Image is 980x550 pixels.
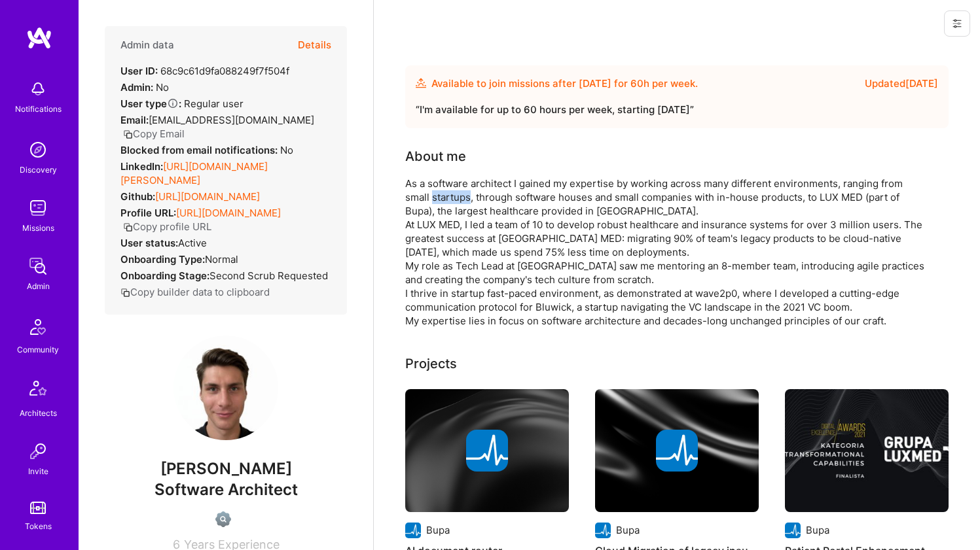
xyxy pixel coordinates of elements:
[25,195,51,221] img: teamwork
[205,253,238,266] span: normal
[25,438,51,464] img: Invite
[25,76,51,102] img: bell
[120,288,130,298] i: icon Copy
[105,459,347,479] span: [PERSON_NAME]
[656,430,698,472] img: Company logo
[785,389,949,512] img: Patient Portal Enhancement
[178,237,207,249] span: Active
[154,480,298,499] span: Software Architect
[22,221,54,235] div: Missions
[806,523,829,537] div: Bupa
[123,220,211,233] button: Copy profile URL
[30,502,46,514] img: tokens
[22,311,54,343] img: Community
[120,237,178,249] strong: User status:
[26,26,52,50] img: logo
[865,76,938,92] div: Updated [DATE]
[120,144,280,156] strong: Blocked from email notifications:
[25,253,51,279] img: admin teamwork
[595,523,611,538] img: Company logo
[209,269,328,282] span: Second Scrub Requested
[426,523,450,537] div: Bupa
[405,523,421,538] img: Company logo
[120,253,205,266] strong: Onboarding Type:
[466,430,508,472] img: Company logo
[215,511,231,527] img: Not Scrubbed
[120,207,176,219] strong: Profile URL:
[785,523,801,538] img: Company logo
[155,190,260,203] a: [URL][DOMAIN_NAME]
[120,81,153,94] strong: Admin:
[120,80,169,94] div: No
[120,64,289,78] div: 68c9c61d9fa088249f7f504f
[616,523,640,537] div: Bupa
[123,129,133,139] i: icon Copy
[20,163,57,177] div: Discovery
[405,146,466,166] div: About me
[120,285,270,299] button: Copy builder data to clipboard
[28,464,48,478] div: Invite
[431,76,698,92] div: Available to join missions after [DATE] for h per week .
[173,335,278,440] img: User Avatar
[20,406,57,420] div: Architects
[123,222,133,232] i: icon Copy
[595,389,759,512] img: cover
[120,114,149,126] strong: Email:
[416,102,938,118] div: “ I'm available for up to 60 hours per week, starting [DATE] ”
[123,127,185,141] button: Copy Email
[25,137,51,163] img: discovery
[120,190,155,203] strong: Github:
[120,269,209,282] strong: Onboarding Stage:
[15,102,62,116] div: Notifications
[120,160,163,173] strong: LinkedIn:
[120,39,174,51] h4: Admin data
[167,97,179,109] i: Help
[120,97,244,111] div: Regular user
[25,519,52,533] div: Tokens
[176,207,281,219] a: [URL][DOMAIN_NAME]
[27,279,50,293] div: Admin
[416,78,426,88] img: Availability
[405,389,569,512] img: cover
[630,77,644,90] span: 60
[120,65,158,77] strong: User ID:
[405,177,929,328] div: As a software architect I gained my expertise by working across many different environments, rang...
[120,160,268,186] a: [URL][DOMAIN_NAME][PERSON_NAME]
[22,375,54,406] img: Architects
[405,354,457,373] div: Projects
[17,343,59,356] div: Community
[149,114,314,126] span: [EMAIL_ADDRESS][DOMAIN_NAME]
[120,143,293,157] div: No
[298,26,331,64] button: Details
[120,97,181,110] strong: User type :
